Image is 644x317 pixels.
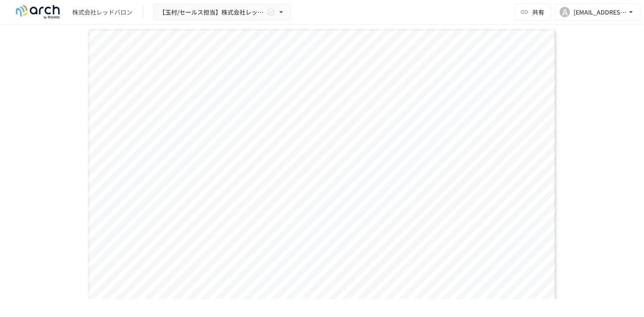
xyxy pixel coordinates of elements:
button: A[EMAIL_ADDRESS][DOMAIN_NAME] [555,3,641,21]
div: 株式会社レッドバロン [72,8,132,17]
div: [EMAIL_ADDRESS][DOMAIN_NAME] [573,7,627,18]
span: 共有 [532,7,544,17]
img: logo-default@2x-9cf2c760.svg [10,5,65,19]
button: 【玉村/セールス担当】株式会社レッドバロン様_初期設定サポート [153,4,291,21]
span: 【玉村/セールス担当】株式会社レッドバロン様_初期設定サポート [159,7,265,18]
button: 共有 [515,3,551,21]
div: A [560,7,570,17]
